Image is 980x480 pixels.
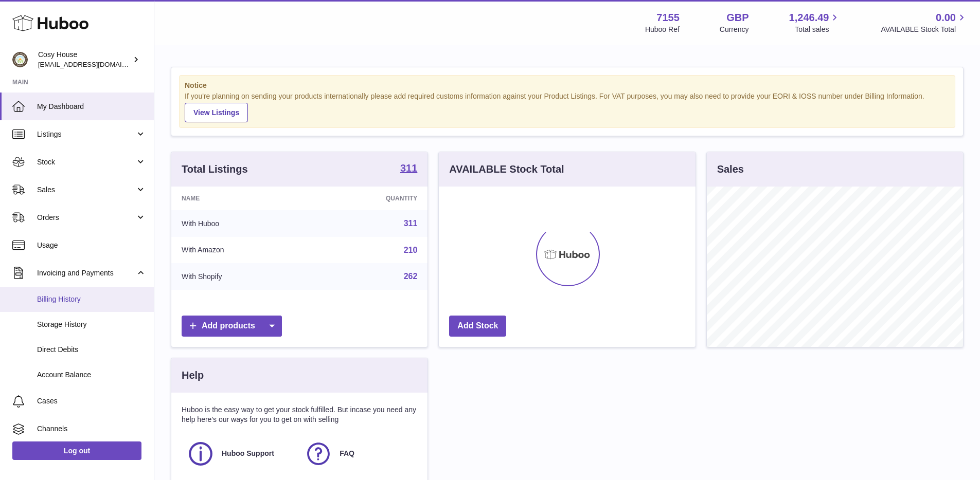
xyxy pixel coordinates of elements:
span: Stock [37,157,135,167]
span: 1,246.49 [789,11,829,25]
span: Cases [37,396,146,406]
div: Currency [720,25,749,34]
img: info@wholesomegoods.com [12,52,28,67]
p: Huboo is the easy way to get your stock fulfilled. But incase you need any help here's our ways f... [182,405,417,424]
span: Huboo Support [222,449,274,458]
td: With Huboo [171,210,312,237]
span: My Dashboard [37,102,146,112]
span: Orders [37,213,135,223]
span: Invoicing and Payments [37,268,135,278]
a: 210 [404,246,418,254]
span: Storage History [37,320,146,329]
td: With Amazon [171,237,312,264]
span: Channels [37,424,146,434]
span: Usage [37,241,146,250]
a: Log out [12,441,141,460]
strong: GBP [726,11,749,25]
span: Billing History [37,294,146,304]
a: 262 [404,272,418,281]
div: Cosy House [38,50,131,69]
span: Account Balance [37,370,146,380]
a: 311 [400,163,417,175]
h3: Sales [717,162,744,176]
strong: 311 [400,163,417,173]
strong: 7155 [656,11,680,25]
span: Total sales [795,25,841,34]
div: Huboo Ref [645,25,680,34]
span: AVAILABLE Stock Total [881,25,968,34]
td: With Shopify [171,263,312,290]
a: 1,246.49 Total sales [789,11,841,34]
span: Listings [37,130,135,139]
span: [EMAIL_ADDRESS][DOMAIN_NAME] [38,60,151,68]
span: FAQ [340,449,354,458]
strong: Notice [185,81,950,90]
h3: Help [182,368,204,382]
a: Add products [182,316,282,337]
span: Direct Debits [37,345,146,355]
span: 0.00 [936,11,956,25]
h3: AVAILABLE Stock Total [449,162,564,176]
span: Sales [37,185,135,195]
th: Name [171,187,312,210]
a: 311 [404,219,418,228]
a: Huboo Support [187,440,294,468]
a: Add Stock [449,316,506,337]
h3: Total Listings [182,162,248,176]
a: View Listings [185,103,248,122]
a: FAQ [305,440,412,468]
div: If you're planning on sending your products internationally please add required customs informati... [185,91,950,122]
th: Quantity [312,187,428,210]
a: 0.00 AVAILABLE Stock Total [881,11,968,34]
